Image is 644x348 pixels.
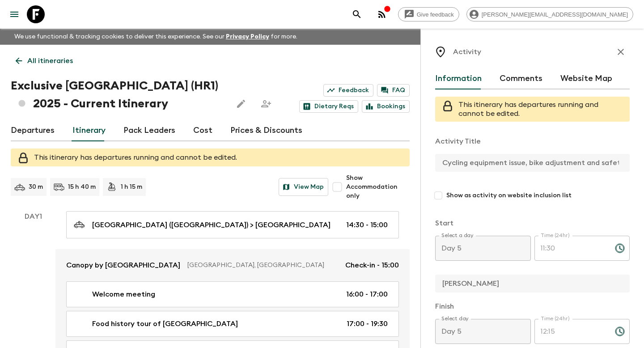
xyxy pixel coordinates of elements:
[435,301,630,312] p: Finish
[11,52,78,70] a: All itineraries
[458,101,598,117] span: This itinerary has departures running and cannot be edited.
[346,289,388,300] p: 16:00 - 17:00
[34,154,237,161] span: This itinerary has departures running and cannot be edited.
[230,120,302,141] a: Prices & Discounts
[441,232,473,239] label: Select a day
[466,7,633,21] div: [PERSON_NAME][EMAIL_ADDRESS][DOMAIN_NAME]
[11,29,301,45] p: We use functional & tracking cookies to deliver this experience. See our for more.
[29,182,43,191] p: 30 m
[441,315,469,323] label: Select day
[362,100,410,113] a: Bookings
[453,47,481,57] p: Activity
[345,260,399,271] p: Check-in - 15:00
[55,249,410,281] a: Canopy by [GEOGRAPHIC_DATA][GEOGRAPHIC_DATA], [GEOGRAPHIC_DATA]Check-in - 15:00
[92,318,238,329] p: Food history tour of [GEOGRAPHIC_DATA]
[66,281,399,307] a: Welcome meeting16:00 - 17:00
[11,120,55,141] a: Departures
[435,136,630,147] p: Activity Title
[11,77,225,113] h1: Exclusive [GEOGRAPHIC_DATA] (HR1) 2025 - Current Itinerary
[346,174,410,200] span: Show Accommodation only
[446,191,572,200] span: Show as activity on website inclusion list
[27,55,73,66] p: All itineraries
[187,261,338,270] p: [GEOGRAPHIC_DATA], [GEOGRAPHIC_DATA]
[412,11,459,18] span: Give feedback
[541,232,570,239] label: Time (24hr)
[5,5,23,23] button: menu
[121,182,142,191] p: 1 h 15 m
[11,211,55,222] p: Day 1
[534,236,608,261] input: hh:mm
[500,68,542,89] button: Comments
[534,319,608,344] input: hh:mm
[66,311,399,337] a: Food history tour of [GEOGRAPHIC_DATA]17:00 - 19:30
[279,178,328,196] button: View Map
[68,182,96,191] p: 15 h 40 m
[435,218,630,229] p: Start
[92,220,330,230] p: [GEOGRAPHIC_DATA] ([GEOGRAPHIC_DATA]) > [GEOGRAPHIC_DATA]
[323,84,373,97] a: Feedback
[377,84,410,97] a: FAQ
[66,260,180,271] p: Canopy by [GEOGRAPHIC_DATA]
[299,100,358,113] a: Dietary Reqs
[435,68,482,89] button: Information
[193,120,212,141] a: Cost
[477,11,633,18] span: [PERSON_NAME][EMAIL_ADDRESS][DOMAIN_NAME]
[232,95,250,113] button: Edit this itinerary
[541,315,570,323] label: Time (24hr)
[347,318,388,329] p: 17:00 - 19:30
[560,68,612,89] button: Website Map
[66,211,399,238] a: [GEOGRAPHIC_DATA] ([GEOGRAPHIC_DATA]) > [GEOGRAPHIC_DATA]14:30 - 15:00
[123,120,175,141] a: Pack Leaders
[348,5,366,23] button: search adventures
[92,289,155,300] p: Welcome meeting
[226,34,269,40] a: Privacy Policy
[346,220,388,230] p: 14:30 - 15:00
[257,95,275,113] span: Share this itinerary
[398,7,459,21] a: Give feedback
[72,120,106,141] a: Itinerary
